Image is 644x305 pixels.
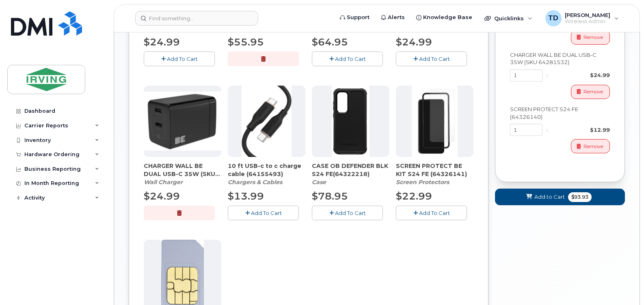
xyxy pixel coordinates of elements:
div: CHARGER WALL BE DUAL USB-C 35W (SKU 64281532) [144,162,221,186]
button: Add To Cart [312,52,383,66]
em: Wall Charger [144,178,183,186]
button: Add to Cart $93.93 [495,189,625,205]
img: CHARGER_WALL_BE_DUAL_USB-C_35W.png [144,92,221,150]
span: TD [548,13,558,23]
span: $93.93 [568,192,592,202]
img: s24_fe_ob_Def.png [332,86,370,157]
span: Remove [583,34,603,41]
div: x [542,71,552,79]
button: Add To Cart [144,52,215,66]
button: Remove [571,30,610,44]
div: SCREEN PROTECT S24 FE (64326140) [510,105,610,120]
img: image003.png [412,86,458,157]
span: CHARGER WALL BE DUAL USB-C 35W (SKU 64281532) [144,162,221,178]
a: Support [334,9,375,26]
img: ACCUS210715h8yE8.jpg [242,86,292,157]
span: Add To Cart [335,56,366,62]
span: $24.99 [144,36,180,48]
em: Chargers & Cables [228,178,282,186]
button: Add To Cart [396,206,467,220]
button: Add To Cart [396,52,467,66]
button: Add To Cart [312,206,383,220]
span: Add To Cart [419,56,450,62]
div: $24.99 [552,71,610,79]
span: Add To Cart [419,210,450,216]
div: CASE OB DEFENDER BLK S24 FE(64322218) [312,162,389,186]
span: Add To Cart [251,210,282,216]
div: x [542,126,552,134]
span: $55.95 [228,36,264,48]
span: $22.99 [396,190,432,202]
span: Quicklinks [494,15,524,21]
a: Knowledge Base [411,9,478,26]
span: [PERSON_NAME] [565,12,610,18]
div: 10 ft USB-c to c charge cable (64155493) [228,162,305,186]
div: $12.99 [552,126,610,134]
input: Find something... [135,11,258,26]
span: Wireless Admin [565,18,610,25]
div: CHARGER WALL BE DUAL USB-C 35W (SKU 64281532) [510,51,610,66]
span: Knowledge Base [423,13,472,21]
em: Case [312,178,326,186]
a: Alerts [375,9,411,26]
span: Remove [583,88,603,95]
span: $13.99 [228,190,264,202]
div: SCREEN PROTECT BE KIT S24 FE (64326141) [396,162,473,186]
span: Alerts [388,13,405,21]
div: Quicklinks [479,10,538,26]
span: Add To Cart [167,56,198,62]
div: Tricia Downard [540,10,625,26]
span: $24.99 [144,190,180,202]
button: Remove [571,139,610,153]
span: $78.95 [312,190,348,202]
span: CASE OB DEFENDER BLK S24 FE(64322218) [312,162,389,178]
span: $24.99 [396,36,432,48]
span: Add to Cart [534,193,565,201]
span: Remove [583,143,603,150]
span: $64.95 [312,36,348,48]
em: Screen Protectors [396,178,449,186]
button: Add To Cart [228,206,299,220]
span: SCREEN PROTECT BE KIT S24 FE (64326141) [396,162,473,178]
span: 10 ft USB-c to c charge cable (64155493) [228,162,305,178]
span: Add To Cart [335,210,366,216]
button: Remove [571,85,610,99]
span: Support [347,13,370,21]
